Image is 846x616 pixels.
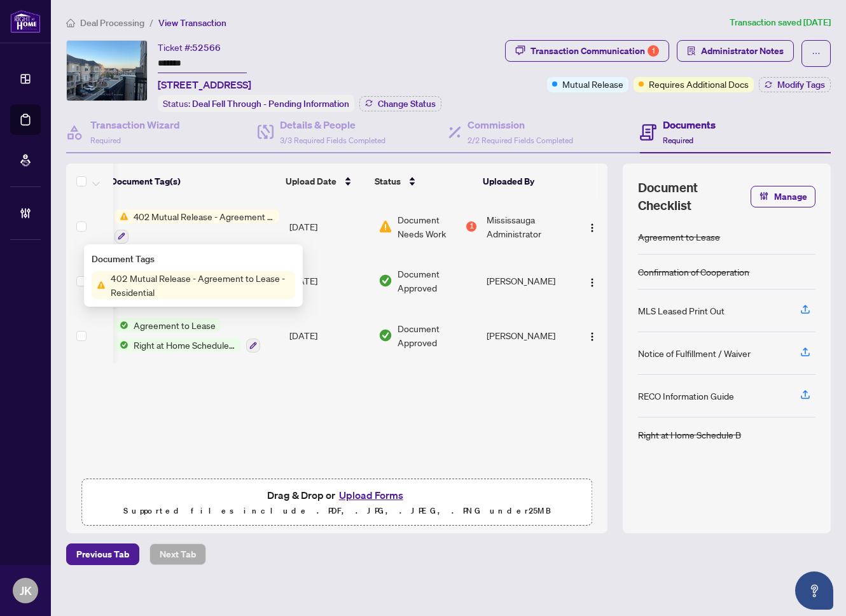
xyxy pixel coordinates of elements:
div: Status: [158,95,354,112]
img: Logo [587,223,597,233]
td: Mississauga Administrator [482,199,577,254]
td: [PERSON_NAME] [482,308,577,363]
button: Next Tab [149,543,206,565]
button: Open asap [795,571,833,610]
button: Transaction Communication1 [505,40,669,62]
h4: Transaction Wizard [90,117,180,132]
div: Notice of Fulfillment / Waiver [638,346,751,360]
span: Document Approved [398,321,476,349]
img: logo [10,10,41,33]
th: Upload Date [281,164,370,199]
td: [DATE] [284,308,373,363]
img: Document Status [378,274,392,288]
span: Deal Processing [80,17,144,29]
span: [STREET_ADDRESS] [158,77,251,92]
button: Logo [582,270,602,291]
span: Required [663,136,693,145]
button: Modify Tags [759,77,831,92]
div: Confirmation of Cooperation [638,265,749,279]
h4: Commission [468,117,573,132]
th: Status [370,164,478,199]
span: Mutual Release [562,77,623,91]
span: Upload Date [286,174,336,188]
span: Drag & Drop orUpload FormsSupported files include .PDF, .JPG, .JPEG, .PNG under25MB [82,479,592,526]
button: Administrator Notes [677,40,794,62]
span: Required [90,136,121,145]
h4: Details & People [280,117,385,132]
button: Status Icon402 Mutual Release - Agreement to Lease - Residential [114,209,279,244]
article: Transaction saved [DATE] [730,15,831,30]
span: Modify Tags [777,80,825,89]
div: RECO Information Guide [638,389,734,403]
img: IMG-W12358440_1.jpg [67,41,147,101]
th: Uploaded By [478,164,573,199]
span: Agreement to Lease [128,318,221,332]
td: [PERSON_NAME] [482,254,577,309]
button: Manage [751,186,815,207]
div: Agreement to Lease [638,230,720,244]
span: ellipsis [812,49,821,58]
span: Drag & Drop or [267,487,407,503]
th: Document Tag(s) [106,164,281,199]
img: Logo [587,277,597,288]
span: Previous Tab [76,544,129,564]
span: home [66,18,75,27]
div: Transaction Communication [530,41,659,61]
h4: Documents [663,117,716,132]
button: Change Status [359,96,441,111]
span: Document Approved [398,267,476,295]
td: [DATE] [284,199,373,254]
img: Status Icon [114,338,128,352]
span: Status [375,174,401,188]
span: View Transaction [158,17,226,29]
div: MLS Leased Print Out [638,304,725,318]
span: solution [687,46,696,55]
button: Upload Forms [335,487,407,503]
span: 402 Mutual Release - Agreement to Lease - Residential [106,271,295,299]
img: Status Icon [114,318,128,332]
button: Logo [582,216,602,237]
div: 1 [648,45,659,57]
li: / [149,15,153,30]
span: Deal Fell Through - Pending Information [192,98,349,109]
button: Logo [582,325,602,346]
p: Supported files include .PDF, .JPG, .JPEG, .PNG under 25 MB [90,503,584,519]
span: Manage [774,186,807,207]
img: Document Status [378,220,392,234]
div: Right at Home Schedule B [638,428,741,442]
span: 402 Mutual Release - Agreement to Lease - Residential [128,209,279,223]
div: Ticket #: [158,40,221,55]
span: Right at Home Schedule B [128,338,241,352]
span: 2/2 Required Fields Completed [468,136,573,145]
span: 52566 [192,42,221,53]
span: Document Needs Work [398,213,464,241]
div: 1 [466,221,476,232]
span: Document Checklist [638,179,751,214]
span: JK [20,582,32,599]
span: Administrator Notes [701,41,784,61]
td: [DATE] [284,254,373,309]
button: Status IconAgreement to LeaseStatus IconRight at Home Schedule B [114,318,260,353]
span: Change Status [378,99,436,108]
button: Previous Tab [66,543,139,565]
img: Logo [587,332,597,342]
span: 3/3 Required Fields Completed [280,136,385,145]
img: Status Icon [114,209,128,223]
div: Document Tags [92,252,295,266]
span: Requires Additional Docs [649,77,749,91]
img: Document Status [378,328,392,342]
img: Status Icon [92,278,106,292]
